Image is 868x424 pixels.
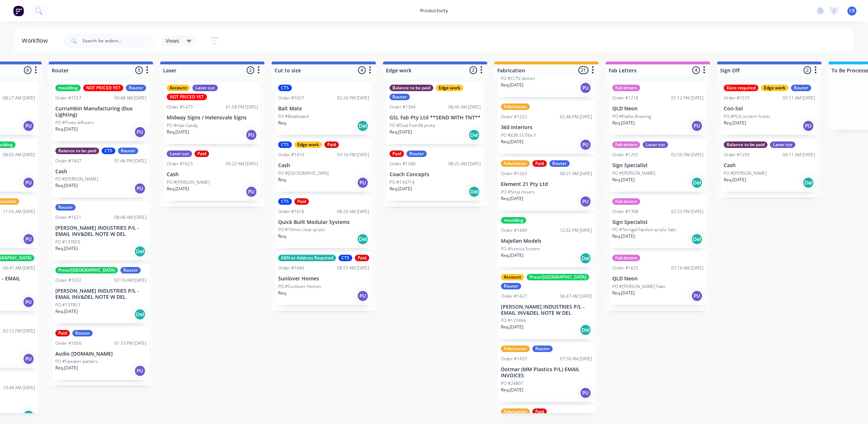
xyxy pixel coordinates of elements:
[55,267,118,274] div: Press/[GEOGRAPHIC_DATA]
[691,290,703,302] div: PU
[721,82,818,135] div: Date requiredEdge workRouterOrder #157307:11 AM [DATE]Con-SolPO #PCA Lectern frontsReq.[DATE]PU
[691,233,703,245] div: Del
[134,246,146,257] div: Del
[612,106,703,112] p: QLD Neon
[278,141,292,148] div: CTS
[612,95,638,101] div: Order #1218
[167,85,190,91] div: Account
[3,328,35,334] div: 02:12 PM [DATE]
[612,152,638,158] div: Order #1255
[52,264,149,323] div: Press/[GEOGRAPHIC_DATA]RouterOrder #163207:10 AM [DATE][PERSON_NAME] INDUSTRIES P/L - EMAIL INV&D...
[501,345,530,352] div: Fabrication
[167,94,207,100] div: NOT PRICED YET
[724,113,770,120] p: PO #PCA Lectern fronts
[580,196,591,207] div: PU
[278,198,292,205] div: CTS
[357,290,369,302] div: PU
[390,129,412,135] p: Req. [DATE]
[55,126,78,132] p: Req. [DATE]
[803,177,814,188] div: Del
[167,186,189,192] p: Req. [DATE]
[55,351,146,357] p: Audio [DOMAIN_NAME]
[278,290,287,296] p: Req.
[294,141,322,148] div: Edge work
[134,126,146,138] div: PU
[549,160,570,167] div: Router
[278,95,304,101] div: Order #1657
[468,129,480,141] div: Del
[407,150,427,157] div: Router
[192,85,218,91] div: Laser cut
[691,120,703,132] div: PU
[724,120,746,126] p: Req. [DATE]
[23,120,34,132] div: PU
[532,345,553,352] div: Router
[55,277,81,284] div: Order #1632
[55,85,81,91] div: moulding
[390,122,435,129] p: PO #Dual Pod AB proto
[448,161,481,167] div: 08:25 AM [DATE]
[226,104,258,110] div: 01:58 PM [DATE]
[436,85,463,91] div: Edge work
[724,106,815,112] p: Con-Sol
[195,150,209,157] div: Paid
[167,129,189,135] p: Req. [DATE]
[387,82,484,144] div: Balance to be paidEdge workRouterOrder #136406:45 AM [DATE]GSL Fab Pty Ltd **SEND WITH TNT**PO #D...
[532,408,547,415] div: Paid
[278,265,304,271] div: Order #1640
[612,141,640,148] div: Fab letters
[55,330,70,336] div: Paid
[164,148,261,201] div: Laser cutPaidOrder #162309:22 AM [DATE]CashPO #[PERSON_NAME]Req.[DATE]PU
[390,171,481,178] p: Coach Concepts
[278,85,292,91] div: CTS
[82,34,154,48] input: Search for orders...
[612,170,655,177] p: PO #[PERSON_NAME]
[390,186,412,192] p: Req. [DATE]
[55,119,94,126] p: PO #Proto diffusers
[560,170,592,177] div: 08:21 AM [DATE]
[167,179,210,186] p: PO #[PERSON_NAME]
[580,139,591,150] div: PU
[501,160,530,167] div: Fabrication
[612,276,703,282] p: QLD Neon
[501,324,523,330] p: Req. [DATE]
[114,95,146,101] div: 09:48 AM [DATE]
[114,340,146,347] div: 01:33 PM [DATE]
[52,327,149,380] div: PaidRouterOrder #165601:33 PM [DATE]Audio [DOMAIN_NAME]PO #Speaker packersReq.[DATE]PU
[671,95,703,101] div: 01:12 PM [DATE]
[560,293,592,300] div: 06:47 AM [DATE]
[275,139,372,192] div: CTSEdge workPaidOrder #141003:16 PM [DATE]CashPO #[GEOGRAPHIC_DATA]Req.PU
[355,255,369,261] div: Paid
[501,181,592,187] p: Element 21 Pty Ltd
[612,233,635,239] p: Req. [DATE]
[167,150,192,157] div: Laser cut
[324,141,339,148] div: Paid
[52,201,149,260] div: RouterOrder #162108:48 AM [DATE][PERSON_NAME] INDUSTRIES P/L - EMAIL INV&DEL NOTE W DELPO #137850...
[55,225,146,237] p: [PERSON_NAME] INDUSTRIES P/L - EMAIL INV&DEL NOTE W DEL
[468,186,480,198] div: Del
[527,274,589,280] div: Press/[GEOGRAPHIC_DATA]
[612,177,635,183] p: Req. [DATE]
[580,82,591,94] div: PU
[501,238,592,244] p: Majellan Models
[791,85,811,91] div: Router
[501,304,592,316] p: [PERSON_NAME] INDUSTRIES P/L - EMAIL INV&DEL NOTE W DEL
[501,103,530,110] div: Fabrication
[612,283,665,290] p: PO #[PERSON_NAME] Fabs
[55,302,80,308] p: PO #137853
[724,177,746,183] p: Req. [DATE]
[501,366,592,379] p: Dotmar (MM Plastics P/L) EMAIL INVOICES
[167,171,258,178] p: Cash
[55,106,146,118] p: Currumbin Manufacturing (Dux Lighting)
[55,245,78,252] p: Req. [DATE]
[278,106,369,112] p: Bait Mate
[390,150,404,157] div: Paid
[580,324,591,336] div: Del
[118,148,138,154] div: Router
[114,214,146,221] div: 08:48 AM [DATE]
[278,170,329,177] p: PO #[GEOGRAPHIC_DATA]
[164,82,261,144] div: AccountLaser cutNOT PRICED YETOrder #147301:58 PM [DATE]Midway Signs / Helensvale SignsPO #Hair C...
[278,152,304,158] div: Order #1410
[501,356,527,362] div: Order #1433
[13,5,24,16] img: Factory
